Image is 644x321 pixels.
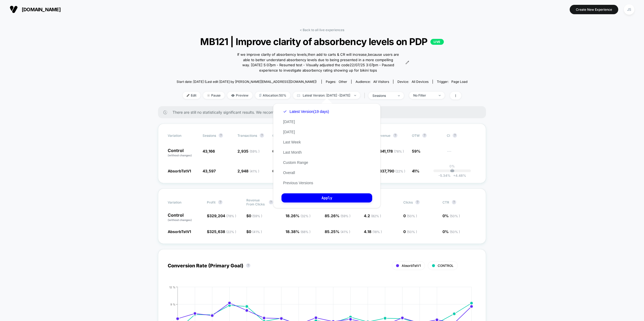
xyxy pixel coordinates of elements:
span: ( 41 % ) [341,230,350,234]
div: Trigger: [437,80,467,84]
span: 329,204 [209,213,236,218]
span: AbsorbTstV1 [168,169,191,173]
span: ( 68 % ) [301,230,310,234]
img: end [207,94,210,97]
span: 41% [412,169,419,173]
div: Pages: [326,80,347,84]
div: No Filter [413,93,435,97]
span: 85.26 % [325,213,350,218]
img: Visually logo [10,5,18,13]
span: There are still no statistically significant results. We recommend waiting a few more days [173,110,475,115]
button: ? [452,200,456,204]
span: $ [207,213,236,218]
span: -5.34 % [438,174,451,178]
button: Last Month [281,150,303,155]
span: 2,948 [237,169,259,173]
span: CI [447,133,476,138]
img: edit [187,94,189,97]
span: Revenue From Clicks [246,198,266,206]
button: ? [246,263,250,268]
div: JS [624,4,634,15]
span: Variation [168,198,197,206]
span: 43,166 [203,149,215,153]
span: 2,935 [237,149,259,153]
div: Audience: [356,80,389,84]
span: ( 50 % ) [450,214,460,218]
span: Clicks [403,200,413,204]
p: LIVE [430,39,444,45]
span: Preview [227,92,253,99]
span: ( 41 % ) [252,230,262,234]
span: ( 82 % ) [371,214,381,218]
span: 0 [403,213,417,218]
span: ( 59 % ) [341,214,350,218]
span: Profit [207,200,215,204]
span: | [363,92,368,99]
span: Edit [183,92,200,99]
img: end [398,95,400,96]
button: ? [415,200,420,204]
span: 0 [249,229,262,234]
span: AbsorbTstV1 [402,264,421,268]
span: MB121 | Improve clarity of absorbency levels on PDP [191,36,453,47]
button: Overall [281,170,297,175]
p: Control [168,213,202,222]
span: ( 22 % ) [395,169,405,173]
button: [DATE] [281,119,297,124]
a: < Back to all live experiences [300,28,344,32]
span: (without changes) [168,218,192,222]
img: rebalance [259,94,261,97]
span: Page Load [451,80,467,84]
button: ? [260,133,264,138]
span: Pause [203,92,225,99]
span: 4.48 % [451,174,466,178]
span: 4.2 [364,213,381,218]
span: Latest Version: [DATE] - [DATE] [293,92,360,99]
span: $ [377,169,405,173]
span: 43,597 [203,169,216,173]
img: calendar [297,94,300,97]
span: $ [377,149,404,153]
button: JS [622,4,636,15]
span: If we improve clarity of absorbency levels,then add to carts & CR will increase,because users are... [235,52,401,73]
span: 325,638 [209,229,236,234]
span: ( 18 % ) [372,230,382,234]
span: AbsorbTstV1 [168,229,191,234]
button: ? [218,200,222,204]
span: Sessions [203,134,216,138]
tspan: 12 % [169,286,175,289]
button: Custom Range [281,160,310,165]
button: Latest Version(19 days) [281,109,331,114]
tspan: 9 % [170,303,175,306]
button: Last Week [281,140,302,145]
span: Device: [393,80,433,84]
span: [DOMAIN_NAME] [22,7,61,12]
p: Control [168,148,197,157]
button: [DOMAIN_NAME] [8,5,62,14]
span: ( 41 % ) [250,169,259,173]
span: CTR [442,200,449,204]
span: 18.26 % [286,213,310,218]
span: OTW [412,133,441,138]
span: 0 % [442,213,460,218]
span: Allocation: 50% [255,92,290,99]
span: other [339,80,347,84]
span: --- [447,150,476,157]
span: 337,790 [379,169,405,173]
span: ( 50 % ) [450,230,460,234]
span: ( 50 % ) [407,214,417,218]
span: Variation [168,133,197,138]
span: CONTROL [438,264,453,268]
span: (without changes) [168,154,192,157]
p: 0% [449,164,455,168]
span: $ [246,213,262,218]
span: ( 50 % ) [407,230,417,234]
span: 341,178 [379,149,404,153]
button: ? [219,133,223,138]
span: Transactions [237,134,257,138]
img: end [354,95,356,96]
button: ? [393,133,397,138]
span: Start date: [DATE] (Last edit [DATE] by [PERSON_NAME][EMAIL_ADDRESS][DOMAIN_NAME]) [177,80,317,84]
button: ? [453,133,457,138]
span: ( 78 % ) [394,149,404,153]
